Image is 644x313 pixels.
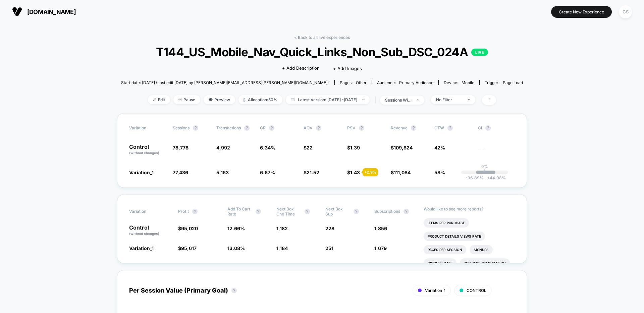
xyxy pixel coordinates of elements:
[27,8,76,15] span: [DOMAIN_NAME]
[153,98,156,101] img: edit
[447,125,453,131] button: ?
[347,170,360,175] span: $
[487,175,490,180] span: +
[417,99,419,101] img: end
[178,209,189,214] span: Profit
[478,146,515,155] span: ---
[307,145,313,150] span: 22
[216,145,230,150] span: 4,992
[325,206,350,216] span: Next Box Sub
[129,125,166,131] span: Variation
[316,125,321,131] button: ?
[276,206,301,216] span: Next Box One Time
[399,80,433,85] span: Primary Audience
[282,65,320,72] span: + Add Description
[269,125,274,131] button: ?
[478,125,515,131] span: CI
[485,125,491,131] button: ?
[374,226,387,231] span: 1,856
[424,258,457,268] li: Signups Rate
[424,218,469,228] li: Items Per Purchase
[619,5,632,18] div: CS
[462,80,474,85] span: mobile
[374,209,400,214] span: Subscriptions
[394,170,411,175] span: 111,084
[424,232,485,241] li: Product Details Views Rate
[276,245,288,251] span: 1,184
[354,209,359,214] button: ?
[178,98,182,101] img: end
[434,170,445,175] span: 58%
[347,145,360,150] span: $
[129,206,166,216] span: Variation
[304,125,313,130] span: AOV
[192,209,198,214] button: ?
[260,170,275,175] span: 6.67 %
[411,125,416,131] button: ?
[484,175,506,180] span: 44.98 %
[244,98,246,102] img: rebalance
[178,245,197,251] span: $
[333,66,362,71] span: + Add Images
[173,145,189,150] span: 78,778
[129,151,159,155] span: (without changes)
[460,258,510,268] li: Avg Session Duration
[244,125,250,131] button: ?
[193,125,198,131] button: ?
[404,209,409,214] button: ?
[377,80,433,85] div: Audience:
[227,245,245,251] span: 13.08 %
[425,288,445,293] span: Variation_1
[286,95,370,104] span: Latest Version: [DATE] - [DATE]
[391,145,413,150] span: $
[256,209,261,214] button: ?
[181,245,197,251] span: 95,617
[173,170,188,175] span: 77,436
[178,226,198,231] span: $
[373,95,380,105] span: |
[424,245,466,254] li: Pages Per Session
[304,170,319,175] span: $
[231,288,237,293] button: ?
[350,145,360,150] span: 1.39
[148,95,170,104] span: Edit
[470,245,493,254] li: Signups
[340,80,367,85] div: Pages:
[276,226,288,231] span: 1,182
[129,245,154,251] span: Variation_1
[362,99,365,100] img: end
[467,288,486,293] span: CONTROL
[438,80,479,85] span: Device:
[466,175,484,180] span: -36.89 %
[204,95,235,104] span: Preview
[129,170,154,175] span: Variation_1
[227,206,252,216] span: Add To Cart Rate
[260,145,275,150] span: 6.34 %
[424,206,515,211] p: Would like to see more reports?
[385,98,412,103] div: sessions with impression
[304,145,313,150] span: $
[10,6,78,17] button: [DOMAIN_NAME]
[485,80,523,85] div: Trigger:
[481,164,488,169] p: 0%
[307,170,319,175] span: 21.52
[238,95,282,104] span: Allocation: 50%
[173,95,200,104] span: Pause
[347,125,356,130] span: PSV
[294,35,350,40] a: < Back to all live experiences
[551,6,612,18] button: Create New Experience
[436,97,463,102] div: No Filter
[394,145,413,150] span: 109,824
[216,170,229,175] span: 5,163
[359,125,364,131] button: ?
[350,170,360,175] span: 1.43
[374,245,387,251] span: 1,679
[363,168,378,176] div: + 2.9 %
[129,232,159,236] span: (without changes)
[468,99,470,100] img: end
[484,169,485,174] p: |
[434,145,445,150] span: 42%
[391,170,411,175] span: $
[503,80,523,85] span: Page Load
[356,80,367,85] span: other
